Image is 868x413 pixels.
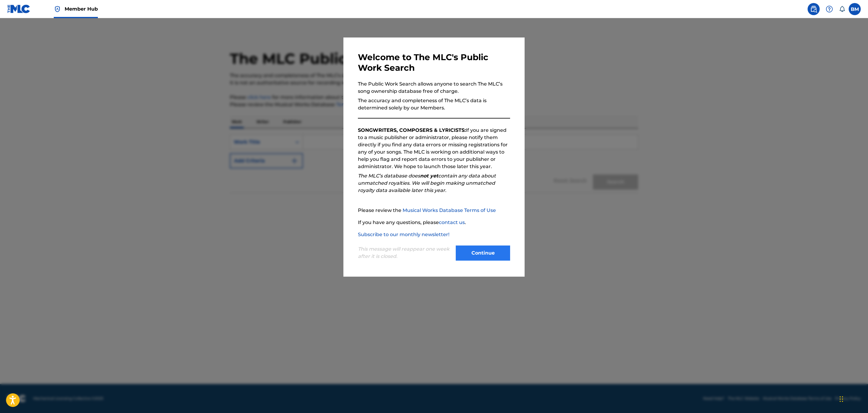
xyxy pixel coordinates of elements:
p: If you are signed to a music publisher or administrator, please notify them directly if you find ... [358,127,510,170]
button: Continue [456,246,510,261]
img: MLC Logo [7,5,31,13]
h3: Welcome to The MLC's Public Work Search [358,52,510,73]
div: Notifications [839,6,845,12]
div: User Menu [849,3,861,15]
a: Subscribe to our monthly newsletter! [358,232,449,237]
a: Musical Works Database Terms of Use [403,207,496,213]
p: If you have any questions, please . [358,219,510,226]
img: help [826,5,833,13]
p: The accuracy and completeness of The MLC’s data is determined solely by our Members. [358,97,510,112]
strong: SONGWRITERS, COMPOSERS & LYRICISTS: [358,127,466,133]
p: Please review the [358,207,510,214]
p: The Public Work Search allows anyone to search The MLC’s song ownership database free of charge. [358,80,510,95]
strong: not yet [420,173,438,179]
img: Top Rightsholder [54,5,61,13]
span: Member Hub [65,5,98,12]
a: Public Search [808,3,820,15]
a: contact us [439,220,465,225]
p: This message will reappear one week after it is closed. [358,246,452,260]
div: Drag [840,390,843,408]
em: The MLC’s database does contain any data about unmatched royalties. We will begin making unmatche... [358,173,496,193]
iframe: Chat Widget [838,384,868,413]
div: Help [823,3,835,15]
img: search [810,5,817,13]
